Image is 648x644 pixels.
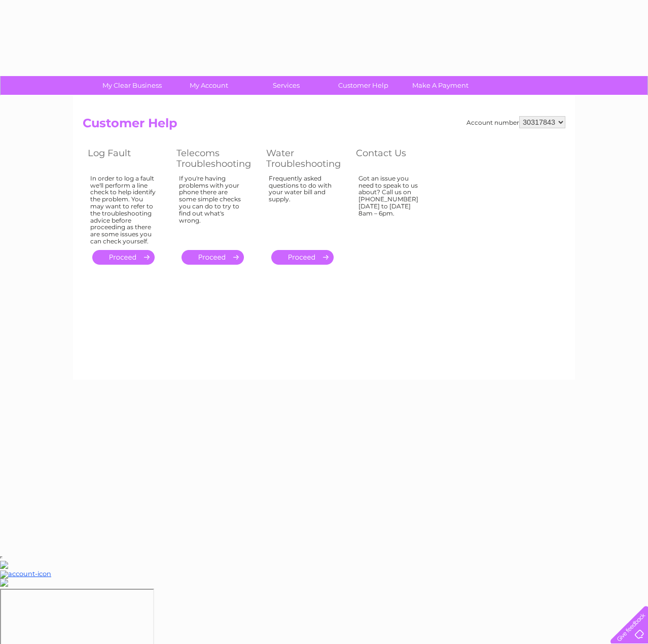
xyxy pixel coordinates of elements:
[271,250,334,265] a: .
[171,145,261,172] th: Telecoms Troubleshooting
[90,76,174,95] a: My Clear Business
[182,250,244,265] a: .
[179,175,246,241] div: If you're having problems with your phone there are some simple checks you can do to try to find ...
[261,145,351,172] th: Water Troubleshooting
[358,175,424,241] div: Got an issue you need to speak to us about? Call us on [PHONE_NUMBER] [DATE] to [DATE] 8am – 6pm.
[244,76,328,95] a: Services
[351,145,440,172] th: Contact Us
[167,76,251,95] a: My Account
[83,145,171,172] th: Log Fault
[92,250,155,265] a: .
[83,116,565,135] h2: Customer Help
[399,76,482,95] a: Make A Payment
[466,116,565,128] div: Account number
[269,175,336,241] div: Frequently asked questions to do with your water bill and supply.
[321,76,405,95] a: Customer Help
[90,175,156,245] div: In order to log a fault we'll perform a line check to help identify the problem. You may want to ...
